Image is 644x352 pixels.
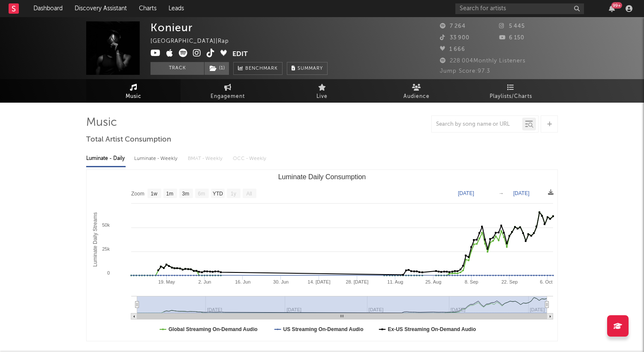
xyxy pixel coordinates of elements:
[181,79,275,103] a: Engagement
[233,62,283,75] a: Benchmark
[501,279,518,284] text: 22. Sep
[440,58,526,64] span: 228 004 Monthly Listeners
[387,279,403,284] text: 11. Aug
[86,135,171,145] span: Total Artist Consumption
[231,191,236,197] text: 1y
[440,35,469,41] span: 33 900
[369,79,463,103] a: Audience
[275,79,369,103] a: Live
[107,270,110,275] text: 0
[198,279,211,284] text: 2. Jun
[213,191,223,197] text: YTD
[388,326,476,332] text: Ex-US Streaming On-Demand Audio
[499,35,524,41] span: 6 150
[403,92,430,102] span: Audience
[87,170,557,341] svg: Luminate Daily Consumption
[283,326,364,332] text: US Streaming On-Demand Audio
[150,62,204,75] button: Track
[150,36,239,47] div: [GEOGRAPHIC_DATA] | Rap
[102,222,110,228] text: 50k
[102,246,110,251] text: 25k
[298,66,323,71] span: Summary
[440,24,466,29] span: 7 264
[513,190,530,196] text: [DATE]
[308,279,331,284] text: 14. [DATE]
[499,24,525,29] span: 5 445
[235,279,250,284] text: 16. Jun
[166,191,174,197] text: 1m
[86,151,126,166] div: Luminate - Daily
[198,191,205,197] text: 6m
[316,92,328,102] span: Live
[211,92,245,102] span: Engagement
[458,190,474,196] text: [DATE]
[540,279,552,284] text: 6. Oct
[278,173,366,180] text: Luminate Daily Consumption
[86,79,181,103] a: Music
[273,279,289,284] text: 30. Jun
[126,92,141,102] span: Music
[182,191,190,197] text: 3m
[440,47,465,52] span: 1 666
[465,279,478,284] text: 8. Sep
[455,3,584,14] input: Search for artists
[204,62,229,75] span: ( 1 )
[499,190,504,196] text: →
[287,62,328,75] button: Summary
[232,49,248,59] button: Edit
[150,21,193,34] div: Konieur
[245,64,278,74] span: Benchmark
[346,279,368,284] text: 28. [DATE]
[151,191,158,197] text: 1w
[169,326,258,332] text: Global Streaming On-Demand Audio
[463,79,558,103] a: Playlists/Charts
[246,191,252,197] text: All
[158,279,175,284] text: 19. May
[611,2,622,9] div: 99 +
[432,121,522,128] input: Search by song name or URL
[425,279,441,284] text: 25. Aug
[490,92,532,102] span: Playlists/Charts
[440,68,490,74] span: Jump Score: 97.3
[131,191,144,197] text: Zoom
[609,5,615,12] button: 99+
[205,62,229,75] button: (1)
[134,151,179,166] div: Luminate - Weekly
[92,212,98,266] text: Luminate Daily Streams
